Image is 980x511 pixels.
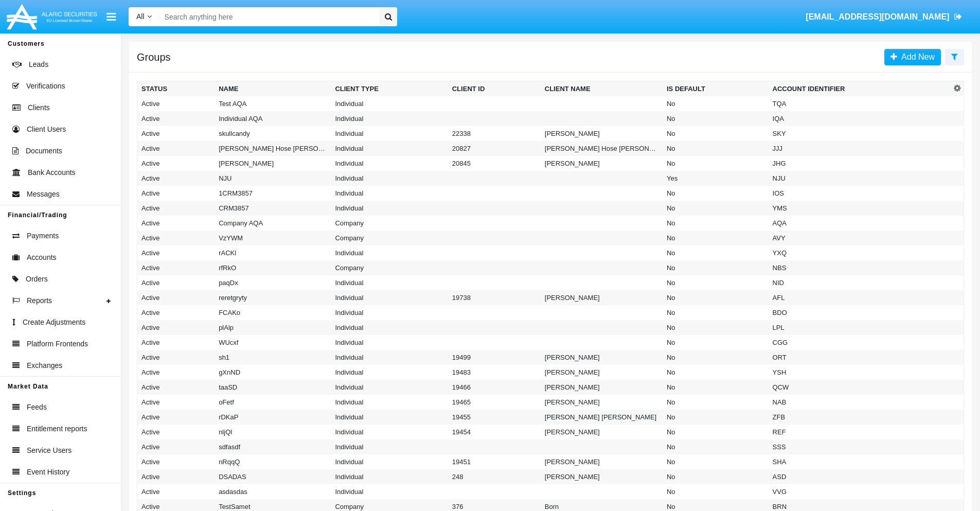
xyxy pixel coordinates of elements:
[137,439,215,454] td: Active
[541,425,663,439] td: [PERSON_NAME]
[331,186,448,201] td: Individual
[448,395,541,410] td: 19465
[331,96,448,111] td: Individual
[663,350,769,365] td: No
[541,454,663,469] td: [PERSON_NAME]
[769,380,951,395] td: QCW
[663,454,769,469] td: No
[769,410,951,425] td: ZFB
[541,410,663,425] td: [PERSON_NAME] [PERSON_NAME]
[541,380,663,395] td: [PERSON_NAME]
[806,12,949,21] span: [EMAIL_ADDRESS][DOMAIN_NAME]
[331,231,448,245] td: Company
[769,454,951,469] td: SHA
[769,260,951,275] td: NBS
[137,141,215,156] td: Active
[331,171,448,186] td: Individual
[331,335,448,350] td: Individual
[215,320,331,335] td: plAlp
[28,102,50,113] span: Clients
[769,96,951,111] td: TQA
[215,305,331,320] td: FCAKo
[27,360,62,371] span: Exchanges
[137,410,215,425] td: Active
[448,81,541,97] th: Client ID
[331,81,448,97] th: Client Type
[29,59,48,70] span: Leads
[331,245,448,260] td: Individual
[448,365,541,380] td: 19483
[769,350,951,365] td: ORT
[137,245,215,260] td: Active
[663,81,769,97] th: Is Default
[137,454,215,469] td: Active
[215,484,331,499] td: asdasdas
[137,201,215,216] td: Active
[331,484,448,499] td: Individual
[769,171,951,186] td: NJU
[663,186,769,201] td: No
[663,380,769,395] td: No
[663,469,769,484] td: No
[215,469,331,484] td: DSADAS
[26,81,65,92] span: Verifications
[137,111,215,126] td: Active
[331,469,448,484] td: Individual
[136,12,145,21] span: All
[663,395,769,410] td: No
[137,305,215,320] td: Active
[331,320,448,335] td: Individual
[137,320,215,335] td: Active
[769,141,951,156] td: JJJ
[541,395,663,410] td: [PERSON_NAME]
[215,245,331,260] td: rACKl
[769,111,951,126] td: IQA
[215,290,331,305] td: reretgryty
[331,141,448,156] td: Individual
[541,365,663,380] td: [PERSON_NAME]
[137,216,215,231] td: Active
[331,380,448,395] td: Individual
[769,201,951,216] td: YMS
[769,231,951,245] td: AVY
[137,81,215,97] th: Status
[137,335,215,350] td: Active
[215,275,331,290] td: paqDx
[215,335,331,350] td: WUcxf
[215,81,331,97] th: Name
[769,425,951,439] td: REF
[663,111,769,126] td: No
[331,410,448,425] td: Individual
[663,275,769,290] td: No
[137,171,215,186] td: Active
[801,3,967,31] a: [EMAIL_ADDRESS][DOMAIN_NAME]
[27,124,66,135] span: Client Users
[215,380,331,395] td: taaSD
[137,126,215,141] td: Active
[137,484,215,499] td: Active
[27,339,88,349] span: Platform Frontends
[159,7,376,26] input: Search
[331,216,448,231] td: Company
[663,231,769,245] td: No
[27,467,69,478] span: Event History
[448,290,541,305] td: 19738
[448,410,541,425] td: 19455
[137,96,215,111] td: Active
[663,245,769,260] td: No
[331,201,448,216] td: Individual
[769,320,951,335] td: LPL
[137,260,215,275] td: Active
[215,171,331,186] td: NJU
[27,252,57,263] span: Accounts
[27,189,60,200] span: Messages
[769,469,951,484] td: ASD
[331,126,448,141] td: Individual
[331,156,448,171] td: Individual
[448,141,541,156] td: 20827
[137,275,215,290] td: Active
[137,365,215,380] td: Active
[137,469,215,484] td: Active
[26,146,62,156] span: Documents
[897,52,935,61] span: Add New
